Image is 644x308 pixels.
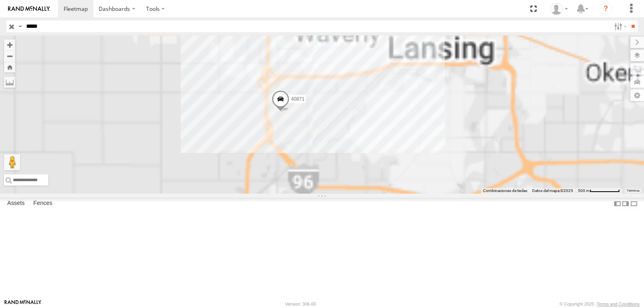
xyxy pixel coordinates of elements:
a: Términos (se abre en una nueva pestaña) [627,189,640,192]
div: Version: 306.00 [285,302,316,306]
button: Escala del mapa: 500 m por 71 píxeles [576,188,622,194]
div: Miguel Cantu [547,3,571,15]
span: 40871 [291,96,304,102]
button: Zoom out [4,50,15,62]
a: Visit our Website [4,300,41,308]
img: rand-logo.svg [8,6,50,12]
label: Fences [29,198,56,209]
label: Assets [3,198,29,209]
i: ? [599,2,612,15]
label: Search Query [17,21,23,32]
button: Zoom in [4,39,15,50]
div: © Copyright 2025 - [559,302,640,306]
a: Terms and Conditions [597,302,640,306]
label: Measure [4,76,15,88]
span: 500 m [578,188,590,193]
label: Hide Summary Table [630,198,638,209]
button: Combinaciones de teclas [483,188,527,194]
button: Arrastra al hombrecito al mapa para abrir Street View [4,154,20,170]
label: Dock Summary Table to the Left [613,198,621,209]
label: Dock Summary Table to the Right [621,198,630,209]
span: Datos del mapa ©2025 [532,188,573,193]
label: Search Filter Options [611,21,628,32]
label: Map Settings [630,90,644,101]
button: Zoom Home [4,62,15,72]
